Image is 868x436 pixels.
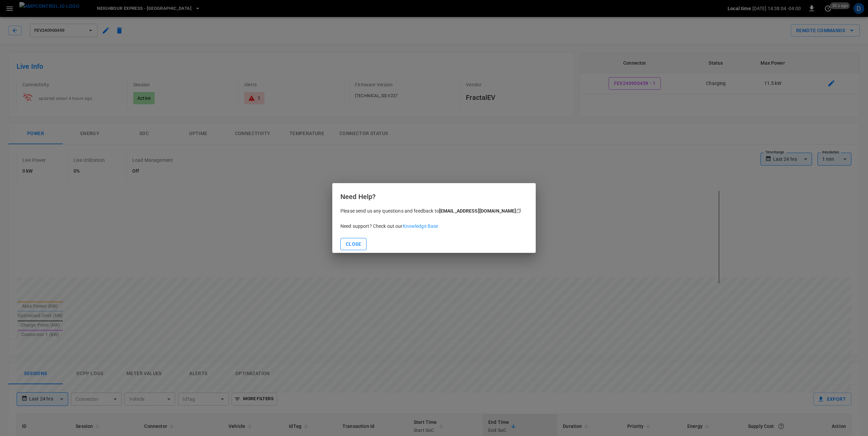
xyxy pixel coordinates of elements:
[516,207,522,215] div: copy
[340,191,528,202] h6: Need Help?
[340,238,367,250] button: Close
[340,208,528,215] p: Please send us any questions and feedback to
[439,208,516,215] div: [EMAIL_ADDRESS][DOMAIN_NAME]
[403,223,438,229] a: Knowledge Base
[340,223,528,230] p: Need support? Check out our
